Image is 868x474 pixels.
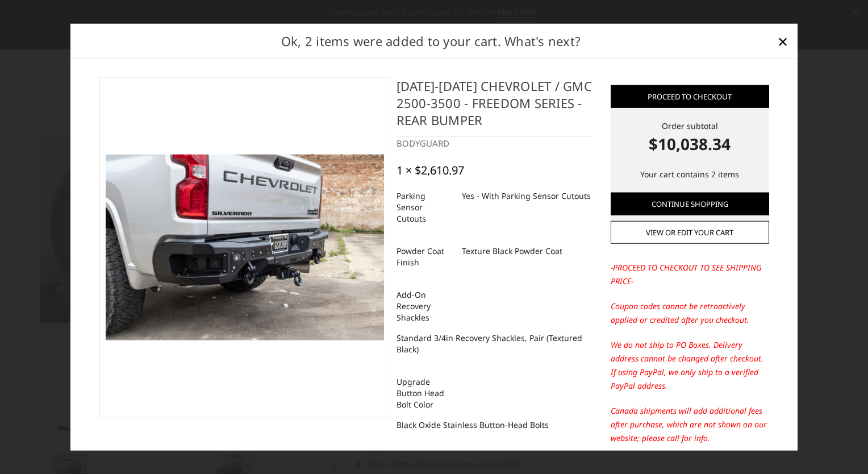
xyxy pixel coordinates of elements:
[611,221,769,244] a: View or edit your cart
[611,131,769,155] strong: $10,038.34
[397,415,549,435] dd: Black Oxide Stainless Button-Head Bolts
[397,77,592,136] h4: [DATE]-[DATE] Chevrolet / GMC 2500-3500 - Freedom Series - Rear Bumper
[397,186,453,229] dt: Parking Sensor Cutouts
[611,338,769,393] p: We do not ship to PO Boxes. Delivery address cannot be changed after checkout. If using PayPal, w...
[397,136,592,149] div: BODYGUARD
[611,300,769,327] p: Coupon codes cannot be retroactively applied or credited after you checkout.
[397,241,453,273] dt: Powder Coat Finish
[462,186,591,206] dd: Yes - With Parking Sensor Cutouts
[611,119,769,155] div: Order subtotal
[611,261,769,288] p: -PROCEED TO CHECKOUT TO SEE SHIPPING PRICE-
[397,372,453,415] dt: Upgrade Button Head Bolt Color
[611,85,769,107] a: Proceed to checkout
[397,285,453,328] dt: Add-On Recovery Shackles
[611,167,769,181] p: Your cart contains 2 items
[397,164,464,177] div: 1 × $2,610.97
[106,155,384,340] img: 2020-2025 Chevrolet / GMC 2500-3500 - Freedom Series - Rear Bumper
[397,328,592,360] dd: Standard 3/4in Recovery Shackles, Pair (Textured Black)
[778,28,788,53] span: ×
[462,241,562,261] dd: Texture Black Powder Coat
[611,192,769,215] a: Continue Shopping
[774,32,792,50] a: Close
[611,404,769,445] p: Canada shipments will add additional fees after purchase, which are not shown on our website; ple...
[89,32,774,51] h2: Ok, 2 items were added to your cart. What's next?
